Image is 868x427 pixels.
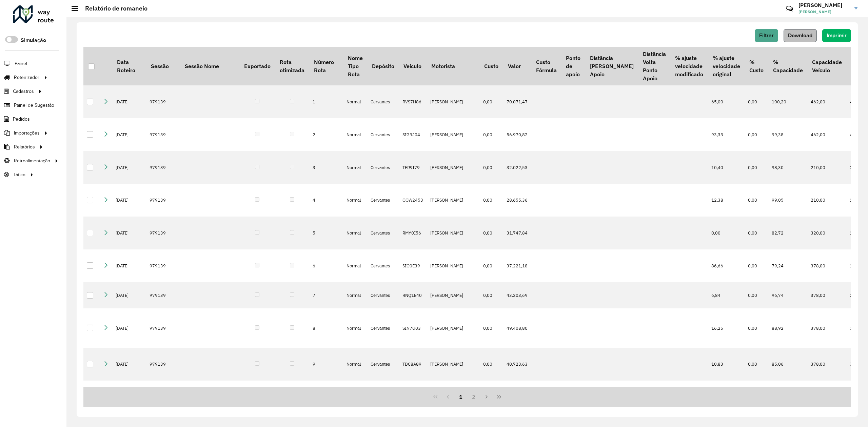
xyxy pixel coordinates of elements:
td: 10,83 [708,348,745,381]
td: 0,00 [745,85,768,118]
td: 2 [309,118,343,151]
td: 79,24 [768,249,807,282]
td: 0,00 [480,249,503,282]
td: [DATE] [112,282,146,309]
td: RMY0I56 [399,217,427,249]
td: [PERSON_NAME] [427,348,480,381]
td: 378,00 [807,308,846,348]
td: 37.221,18 [503,249,531,282]
td: [PERSON_NAME] [427,282,480,309]
td: Normal [343,381,367,420]
td: 65,00 [708,85,745,118]
td: 462,00 [807,118,846,151]
th: Valor [503,47,531,85]
td: Normal [343,118,367,151]
span: Painel de Sugestão [14,102,54,109]
td: 7 [309,282,343,309]
td: 31.747,84 [503,217,531,249]
td: QQW2453 [399,184,427,217]
td: 0,00 [745,249,768,282]
td: 98,30 [768,151,807,184]
td: Cervantes [367,151,399,184]
td: TER9I79 [399,151,427,184]
span: Pedidos [13,116,30,123]
label: Simulação [21,36,46,44]
th: Ponto de apoio [561,47,585,85]
th: Nome Tipo Rota [343,47,367,85]
span: Cadastros [13,88,34,95]
td: 5 [309,217,343,249]
td: 8 [309,308,343,348]
span: Importações [14,129,40,137]
th: Data Roteiro [112,47,146,85]
td: 0,00 [745,348,768,381]
td: Cervantes [367,249,399,282]
button: Imprimir [822,29,851,42]
td: 0,00 [480,308,503,348]
td: 0,00 [480,184,503,217]
button: Next Page [480,390,493,403]
td: 979139 [146,217,180,249]
td: [DATE] [112,184,146,217]
span: Download [788,33,812,38]
td: [DATE] [112,308,146,348]
td: [DATE] [112,151,146,184]
th: % Capacidade [768,47,807,85]
td: 979139 [146,85,180,118]
td: 378,00 [807,348,846,381]
td: 88,92 [768,308,807,348]
td: 320,00 [807,217,846,249]
td: 378,00 [807,282,846,309]
th: Capacidade Veículo [807,47,846,85]
td: Cervantes [367,381,399,420]
span: Filtrar [759,33,774,38]
td: 210,00 [807,151,846,184]
button: 1 [454,390,467,403]
td: 12,41 [708,381,745,420]
th: Sessão Nome [180,47,239,85]
td: Cervantes [367,308,399,348]
button: Filtrar [755,29,778,42]
td: Cervantes [367,118,399,151]
td: [PERSON_NAME] [427,85,480,118]
td: 0,00 [480,85,503,118]
td: 210,00 [807,184,846,217]
td: Cervantes [367,85,399,118]
td: 90,94 [768,381,807,420]
td: 28.655,36 [503,184,531,217]
td: 0,00 [745,308,768,348]
td: 0,00 [745,217,768,249]
span: Imprimir [827,33,847,38]
td: 99,05 [768,184,807,217]
td: Normal [343,85,367,118]
td: 0,00 [480,118,503,151]
td: 0,00 [745,282,768,309]
td: 56.970,82 [503,118,531,151]
td: 378,00 [807,249,846,282]
td: SIO0E98 [399,381,427,420]
td: 979139 [146,118,180,151]
td: 100,20 [768,85,807,118]
td: RVS7H86 [399,85,427,118]
td: 979139 [146,381,180,420]
td: 0,00 [480,217,503,249]
td: 4 [309,184,343,217]
td: 40.723,63 [503,348,531,381]
span: Retroalimentação [14,157,50,164]
span: Tático [13,171,25,178]
td: Normal [343,348,367,381]
td: 0,00 [480,381,503,420]
td: Normal [343,151,367,184]
td: 70.071,47 [503,85,531,118]
td: 85,06 [768,348,807,381]
td: 44.480,13 [503,381,531,420]
td: 43.203,69 [503,282,531,309]
td: 0,00 [745,118,768,151]
td: 979139 [146,308,180,348]
td: [DATE] [112,85,146,118]
td: 979139 [146,282,180,309]
th: % ajuste velocidade modificado [671,47,708,85]
td: [PERSON_NAME] [427,184,480,217]
th: % ajuste velocidade original [708,47,745,85]
td: [PERSON_NAME] [427,118,480,151]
